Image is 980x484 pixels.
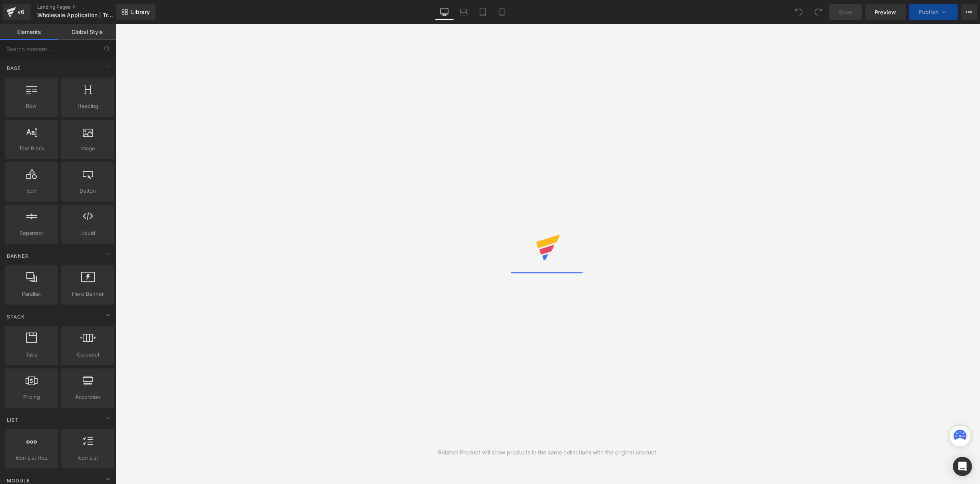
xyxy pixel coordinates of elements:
[7,290,56,298] span: Parallax
[64,144,112,153] span: Image
[7,393,56,401] span: Pricing
[865,4,906,20] a: Preview
[37,12,114,18] span: Wholesale Application | Tru-Tone™ vintage-style LED light bulbs
[438,448,658,457] div: Related Product will show products in the same collections with the original product.
[64,229,112,237] span: Liquid
[909,4,958,20] button: Publish
[6,252,30,260] span: Banner
[874,8,896,16] span: Preview
[810,4,826,20] button: Redo
[791,4,807,20] button: Undo
[37,4,129,10] a: Landing Pages
[64,351,112,359] span: Carousel
[64,102,112,110] span: Heading
[6,64,22,72] span: Base
[961,4,977,20] button: More
[16,7,26,17] div: v6
[58,24,116,40] a: Global Style
[64,393,112,401] span: Accordion
[435,4,454,20] a: Desktop
[116,4,155,20] a: New Library
[953,457,972,476] div: Open Intercom Messenger
[918,9,938,15] span: Publish
[7,351,56,359] span: Tabs
[7,454,56,462] span: Icon List Hoz
[7,229,56,237] span: Separator
[6,416,20,424] span: List
[3,4,31,20] a: v6
[131,8,150,16] span: Library
[473,4,492,20] a: Tablet
[6,313,26,321] span: Stack
[64,290,112,298] span: Hero Banner
[839,8,852,16] span: Save
[454,4,473,20] a: Laptop
[492,4,512,20] a: Mobile
[7,102,56,110] span: Row
[64,454,112,462] span: Icon List
[7,187,56,195] span: Icon
[7,144,56,153] span: Text Block
[64,187,112,195] span: Button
